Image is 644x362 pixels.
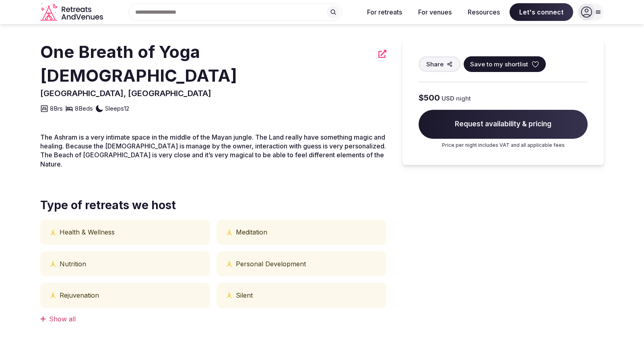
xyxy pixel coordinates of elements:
[470,60,528,68] span: Save to my shortlist
[105,104,129,113] span: Sleeps 12
[226,261,233,267] button: Physical and mental health icon tooltip
[419,56,460,72] button: Share
[50,292,56,298] button: Physical and mental health icon tooltip
[40,197,386,213] span: Type of retreats we host
[461,3,506,21] button: Resources
[464,56,546,72] button: Save to my shortlist
[419,142,588,149] p: Price per night includes VAT and all applicable fees
[50,229,56,236] button: Physical and mental health icon tooltip
[50,104,63,113] span: 8 Brs
[40,3,105,21] svg: Retreats and Venues company logo
[510,3,573,21] span: Let's connect
[40,133,386,168] span: The Ashram is a very intimate space in the middle of the Mayan jungle. The Land really have somet...
[442,94,454,103] span: USD
[226,229,233,236] button: Physical and mental health icon tooltip
[40,88,211,98] span: [GEOGRAPHIC_DATA], [GEOGRAPHIC_DATA]
[40,3,105,21] a: Visit the homepage
[226,292,233,298] button: Physical and mental health icon tooltip
[426,60,444,68] span: Share
[419,92,440,103] span: $500
[50,261,56,267] button: Physical and mental health icon tooltip
[456,94,471,103] span: night
[412,3,458,21] button: For venues
[75,104,93,113] span: 8 Beds
[419,110,588,139] span: Request availability & pricing
[361,3,409,21] button: For retreats
[40,40,374,88] h2: One Breath of Yoga [DEMOGRAPHIC_DATA]
[40,315,386,323] div: Show all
